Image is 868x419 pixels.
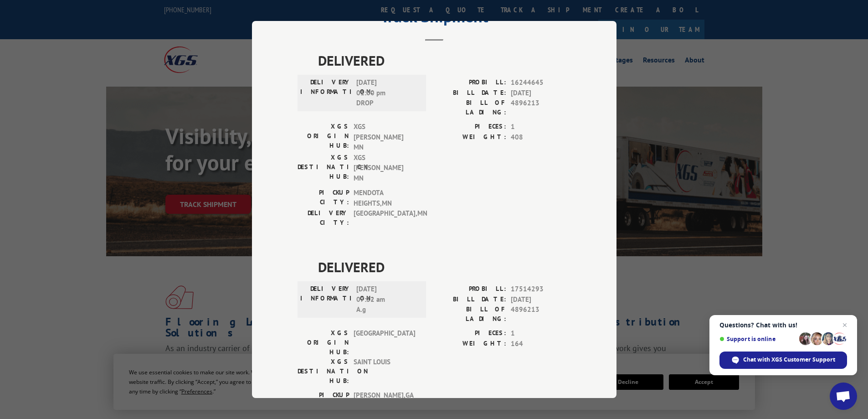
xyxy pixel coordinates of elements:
[830,383,857,410] a: Open chat
[511,295,571,305] span: [DATE]
[719,352,847,369] span: Chat with XGS Customer Support
[511,88,571,98] span: [DATE]
[298,188,349,208] label: PICKUP CITY:
[356,284,418,315] span: [DATE] 07:32 am A.g
[354,153,415,184] span: XGS [PERSON_NAME] MN
[354,122,415,153] span: XGS [PERSON_NAME] MN
[511,98,571,117] span: 4896213
[298,153,349,184] label: XGS DESTINATION HUB:
[300,78,352,109] label: DELIVERY INFORMATION:
[318,257,571,277] span: DELIVERED
[511,305,571,324] span: 4896213
[434,339,506,349] label: WEIGHT:
[743,356,835,364] span: Chat with XGS Customer Support
[434,88,506,98] label: BILL DATE:
[298,390,349,409] label: PICKUP CITY:
[434,78,506,88] label: PROBILL:
[434,328,506,339] label: PIECES:
[511,339,571,349] span: 164
[434,284,506,295] label: PROBILL:
[511,78,571,88] span: 16244645
[434,122,506,132] label: PIECES:
[511,122,571,132] span: 1
[354,390,415,409] span: [PERSON_NAME] , GA
[300,284,352,315] label: DELIVERY INFORMATION:
[354,357,415,386] span: SAINT LOUIS
[354,188,415,208] span: MENDOTA HEIGHTS , MN
[719,321,847,329] span: Questions? Chat with us!
[356,78,418,109] span: [DATE] 01:00 pm DROP
[318,50,571,71] span: DELIVERED
[354,208,415,228] span: [GEOGRAPHIC_DATA] , MN
[511,132,571,143] span: 408
[354,328,415,357] span: [GEOGRAPHIC_DATA]
[434,295,506,305] label: BILL DATE:
[434,98,506,117] label: BILL OF LADING:
[298,328,349,357] label: XGS ORIGIN HUB:
[434,132,506,143] label: WEIGHT:
[511,328,571,339] span: 1
[298,208,349,228] label: DELIVERY CITY:
[511,284,571,295] span: 17514293
[719,336,796,342] span: Support is online
[298,357,349,386] label: XGS DESTINATION HUB:
[434,305,506,324] label: BILL OF LADING:
[298,122,349,153] label: XGS ORIGIN HUB:
[298,10,571,27] h2: Track Shipment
